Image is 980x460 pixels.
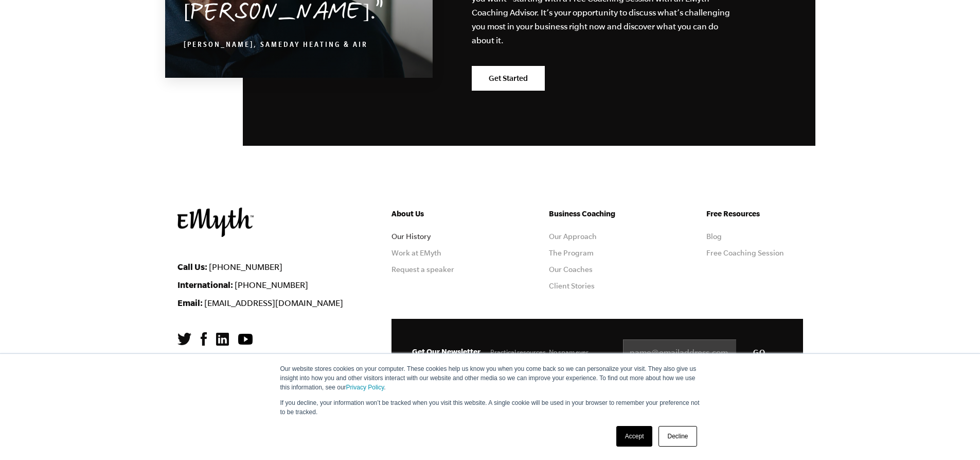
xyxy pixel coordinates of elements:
[184,42,368,50] cite: [PERSON_NAME], SameDay Heating & Air
[736,339,782,364] input: GO
[391,249,441,257] a: Work at EMyth
[706,208,803,220] h5: Free Resources
[235,280,308,289] a: [PHONE_NUMBER]
[216,333,229,346] img: LinkedIn
[549,282,595,290] a: Client Stories
[549,265,593,274] a: Our Coaches
[280,364,700,392] p: Our website stores cookies on your computer. These cookies help us know you when you come back so...
[391,208,488,220] h5: About Us
[280,398,700,417] p: If you decline, your information won’t be tracked when you visit this website. A single cookie wi...
[412,347,480,356] span: Get Our Newsletter
[177,298,203,308] strong: Email:
[490,348,590,356] span: Practical resources. No spam ever.
[472,66,545,91] a: Get Started
[549,249,594,257] a: The Program
[209,262,282,271] a: [PHONE_NUMBER]
[346,384,384,391] a: Privacy Policy
[658,426,697,447] a: Decline
[391,265,454,274] a: Request a speaker
[549,208,646,220] h5: Business Coaching
[549,232,597,241] a: Our Approach
[177,333,191,345] img: Twitter
[616,426,653,447] a: Accept
[706,249,784,257] a: Free Coaching Session
[177,280,233,289] strong: International:
[177,208,254,237] img: EMyth
[238,334,253,345] img: YouTube
[706,232,722,241] a: Blog
[391,232,431,241] a: Our History
[177,262,207,271] strong: Call Us:
[623,339,782,365] input: name@emailaddress.com
[201,332,207,346] img: Facebook
[204,298,343,308] a: [EMAIL_ADDRESS][DOMAIN_NAME]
